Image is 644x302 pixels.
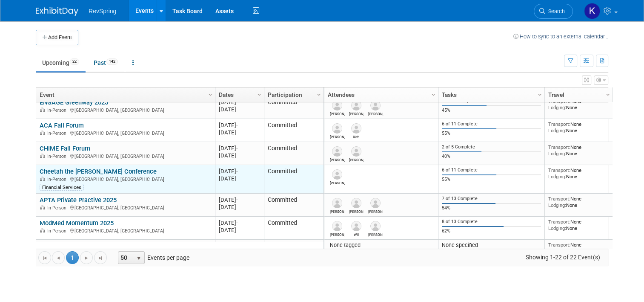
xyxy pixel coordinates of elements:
[370,198,381,208] img: Anastasia Purvis
[328,242,435,249] div: None tagged
[236,99,238,105] span: -
[219,106,260,113] div: [DATE]
[219,129,260,136] div: [DATE]
[255,87,264,100] a: Column Settings
[315,91,322,98] span: Column Settings
[442,107,541,113] div: 45%
[518,251,608,263] span: Showing 1-22 of 22 Event(s)
[118,252,133,264] span: 50
[548,242,570,248] span: Transport:
[219,145,260,152] div: [DATE]
[368,231,383,237] div: James (Jim) Hosty
[236,122,238,128] span: -
[40,122,84,129] a: ACA Fall Forum
[80,251,93,264] a: Go to the next page
[330,134,345,139] div: Bob Duggan
[40,145,90,152] a: CHIME Fall Forum
[47,154,69,159] span: In-Person
[548,167,610,180] div: None None
[430,91,437,98] span: Column Settings
[219,168,260,175] div: [DATE]
[332,221,342,231] img: Ryan Boyens
[370,100,381,110] img: Todd Lohr
[332,146,342,157] img: Nicole Rogas
[442,177,541,183] div: 55%
[219,203,260,211] div: [DATE]
[52,251,65,264] a: Go to the previous page
[351,123,361,134] img: Rich Schlegel
[534,4,573,19] a: Search
[535,87,545,100] a: Column Settings
[349,110,364,116] div: Adam Sanborn
[442,205,541,211] div: 54%
[55,255,62,261] span: Go to the previous page
[36,30,78,45] button: Add Event
[548,202,566,208] span: Lodging:
[349,157,364,162] div: Nick Nunez
[351,221,361,231] img: Will Spears
[429,87,438,100] a: Column Settings
[236,220,238,226] span: -
[40,196,117,204] a: APTA Private Practive 2025
[330,208,345,214] div: Raymond Vogel
[545,8,565,15] span: Search
[604,87,613,100] a: Column Settings
[548,167,570,173] span: Transport:
[330,157,345,162] div: Nicole Rogas
[236,145,238,151] span: -
[219,226,260,234] div: [DATE]
[442,196,541,202] div: 7 of 13 Complete
[442,167,541,173] div: 6 of 11 Complete
[370,221,381,231] img: James (Jim) Hosty
[332,100,342,110] img: Josh Machia
[548,151,566,157] span: Lodging:
[40,154,45,158] img: In-Person Event
[219,99,260,106] div: [DATE]
[604,91,611,98] span: Column Settings
[548,128,566,134] span: Lodging:
[40,184,84,191] div: Financial Services
[70,58,79,65] span: 22
[264,142,323,165] td: Committed
[97,255,104,261] span: Go to the last page
[330,231,345,237] div: Ryan Boyens
[349,231,364,237] div: Will Spears
[330,180,345,185] div: Chris Ohde
[83,255,90,261] span: Go to the next page
[330,110,345,116] div: Josh Machia
[219,152,260,159] div: [DATE]
[87,55,124,71] a: Past142
[548,174,566,180] span: Lodging:
[135,255,142,262] span: select
[89,8,116,15] span: RevSpring
[548,196,570,202] span: Transport:
[264,217,323,240] td: Committed
[40,177,45,181] img: In-Person Event
[206,87,215,100] a: Column Settings
[38,251,51,264] a: Go to the first page
[548,121,570,127] span: Transport:
[40,87,209,102] a: Event
[256,91,263,98] span: Column Settings
[40,129,211,136] div: [GEOGRAPHIC_DATA], [GEOGRAPHIC_DATA]
[236,168,238,174] span: -
[264,96,323,119] td: Committed
[47,131,69,136] span: In-Person
[548,144,570,150] span: Transport:
[351,100,361,110] img: Adam Sanborn
[548,87,607,102] a: Travel
[219,122,260,129] div: [DATE]
[106,58,118,65] span: 142
[442,121,541,127] div: 6 of 11 Complete
[40,242,106,250] a: Committee of 100 2026
[548,98,610,110] div: None None
[219,242,260,250] div: [DATE]
[264,165,323,194] td: Committed
[442,219,541,225] div: 8 of 13 Complete
[94,251,107,264] a: Go to the last page
[442,154,541,160] div: 40%
[47,205,69,211] span: In-Person
[442,87,539,102] a: Tasks
[368,110,383,116] div: Todd Lohr
[548,248,566,254] span: Lodging:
